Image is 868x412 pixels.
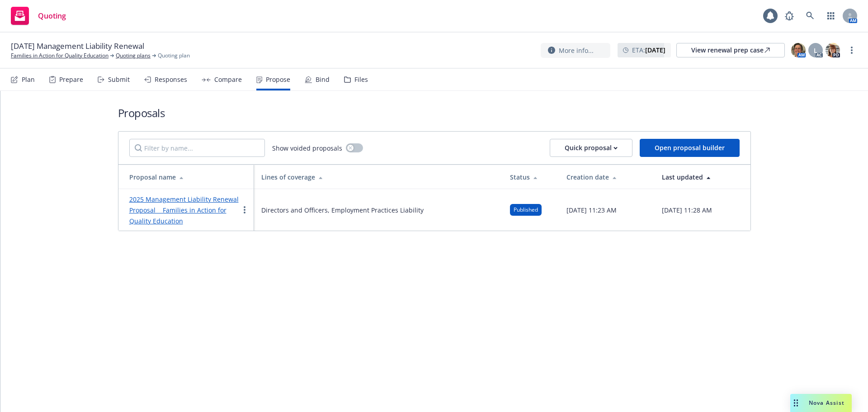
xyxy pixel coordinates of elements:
div: Bind [316,76,330,83]
span: Published [514,206,538,214]
span: [DATE] Management Liability Renewal [11,41,144,52]
div: Last updated [662,172,743,182]
div: Lines of coverage [261,172,496,182]
div: Status [510,172,552,182]
a: View renewal prep case [676,43,785,57]
button: Quick proposal [550,139,632,157]
div: Plan [22,76,35,83]
a: Families in Action for Quality Education [11,52,108,60]
button: Nova Assist [790,394,852,412]
a: Report a Bug [780,7,798,25]
img: photo [826,43,840,57]
div: Quick proposal [565,139,618,156]
input: Filter by name... [129,139,265,157]
div: View renewal prep case [691,43,770,57]
h1: Proposals [118,105,751,120]
span: [DATE] 11:23 AM [566,205,617,215]
span: L [814,46,817,55]
span: Quoting plan [158,52,190,60]
a: 2025 Management Liability Renewal Proposal Families in Action for Quality Education [129,195,239,225]
img: photo [791,43,806,57]
span: Open proposal builder [655,143,725,152]
span: Nova Assist [809,399,844,407]
div: Submit [108,76,130,83]
span: ETA : [632,45,665,55]
button: More info... [541,43,610,58]
div: Drag to move [790,394,802,412]
div: Responses [155,76,187,83]
strong: [DATE] [645,46,665,54]
div: Creation date [566,172,647,182]
div: Proposal name [129,172,247,182]
span: [DATE] 11:28 AM [662,205,712,215]
div: Compare [214,76,242,83]
a: Switch app [822,7,840,25]
a: Search [801,7,819,25]
div: Propose [266,76,290,83]
span: Directors and Officers, Employment Practices Liability [261,205,424,215]
button: Open proposal builder [640,139,740,157]
a: Quoting plans [116,52,151,60]
div: Files [354,76,368,83]
a: more [846,45,857,56]
span: More info... [559,46,594,55]
div: Prepare [59,76,83,83]
span: Show voided proposals [272,143,342,153]
a: Quoting [7,3,70,28]
span: Quoting [38,12,66,19]
a: more [239,204,250,215]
